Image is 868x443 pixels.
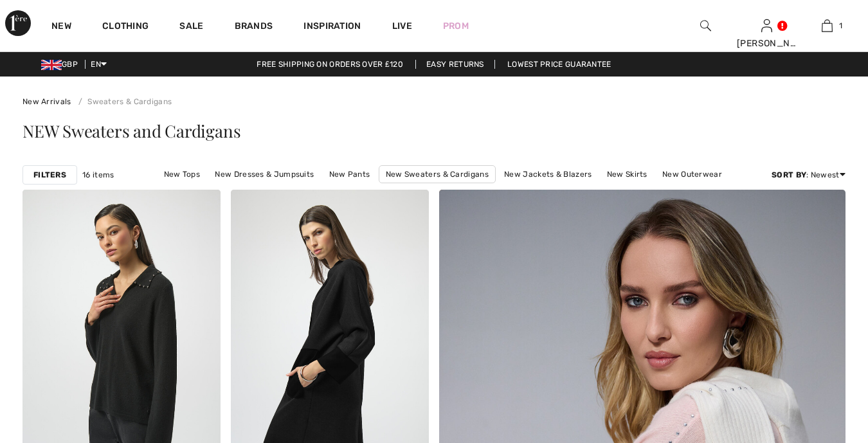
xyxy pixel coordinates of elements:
strong: Filters [33,169,66,181]
span: 1 [839,20,842,32]
iframe: Opens a widget where you can find more information [786,347,855,379]
a: 1 [798,18,858,33]
span: EN [91,60,107,69]
a: New Dresses & Jumpsuits [208,166,320,183]
a: New Pants [323,166,377,183]
div: : Newest [772,169,845,181]
img: My Info [761,18,772,33]
div: [PERSON_NAME] [737,37,797,50]
a: New Arrivals [23,97,71,106]
img: search the website [700,18,711,33]
a: New Skirts [601,166,654,183]
span: GBP [41,60,83,69]
a: Sale [179,21,203,34]
span: NEW Sweaters and Cardigans [23,120,240,142]
a: Free shipping on orders over ₤120 [246,60,413,69]
img: UK Pound [41,60,62,70]
a: Brands [235,21,273,34]
img: 1ère Avenue [5,10,31,36]
a: Live [392,19,412,33]
span: Inspiration [303,21,361,34]
a: New Jackets & Blazers [498,166,598,183]
span: 16 items [82,169,114,181]
a: Sign In [761,19,772,32]
a: Clothing [102,21,149,34]
img: My Bag [822,18,833,33]
a: Sweaters & Cardigans [73,97,172,106]
a: New Outerwear [656,166,728,183]
a: Prom [443,19,469,33]
a: New [51,21,71,34]
a: New Tops [158,166,206,183]
a: New Sweaters & Cardigans [379,165,496,183]
strong: Sort By [772,170,806,179]
a: Lowest Price Guarantee [497,60,622,69]
a: Easy Returns [415,60,495,69]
